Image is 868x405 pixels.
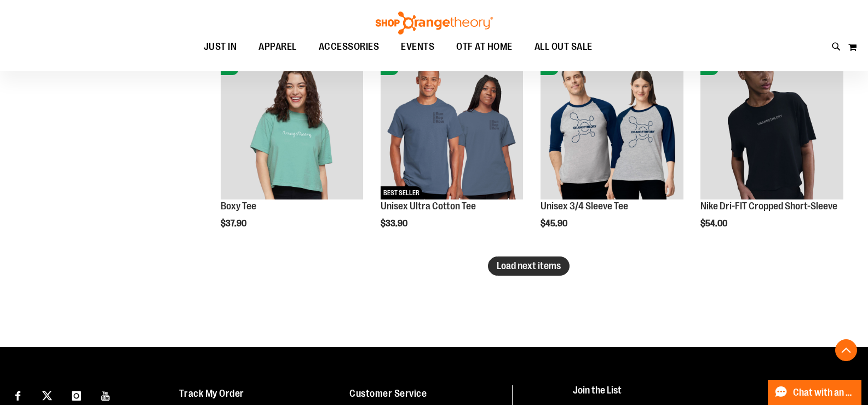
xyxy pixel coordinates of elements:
img: Shop Orangetheory [374,12,495,35]
a: Unisex Ultra Cotton Tee [381,201,476,212]
img: Nike Dri-FIT Cropped Short-Sleeve [700,56,843,199]
a: Nike Dri-FIT Cropped Short-SleeveNEW [700,56,843,201]
span: JUST IN [204,35,237,59]
a: Unisex 3/4 Sleeve Tee [541,201,628,212]
a: Track My Order [179,388,244,399]
a: Boxy TeeNEW [221,56,364,201]
div: product [215,51,369,256]
button: Chat with an Expert [768,380,862,405]
a: Visit our X page [38,385,57,404]
div: product [375,51,529,256]
a: Boxy Tee [221,201,256,212]
a: Customer Service [349,388,427,399]
a: Unisex 3/4 Sleeve TeeNEW [541,56,683,201]
span: $54.00 [700,219,729,229]
button: Load next items [488,256,570,276]
a: Visit our Instagram page [67,385,86,404]
span: EVENTS [401,35,434,59]
div: product [535,51,689,256]
a: Unisex Ultra Cotton TeeNEWBEST SELLER [381,56,524,201]
div: product [695,51,849,256]
button: Back To Top [835,339,857,361]
a: Visit our Youtube page [96,385,116,404]
img: Boxy Tee [221,56,364,199]
a: Visit our Facebook page [8,385,27,404]
span: $33.90 [381,219,409,229]
span: Chat with an Expert [793,387,855,398]
span: $37.90 [221,219,248,229]
img: Unisex 3/4 Sleeve Tee [541,56,683,199]
span: Load next items [497,260,561,271]
span: APPAREL [258,35,297,59]
span: ALL OUT SALE [534,35,593,59]
span: BEST SELLER [381,186,422,199]
a: Nike Dri-FIT Cropped Short-Sleeve [700,201,837,212]
img: Unisex Ultra Cotton Tee [381,56,524,199]
span: ACCESSORIES [319,35,380,59]
span: $45.90 [541,219,569,229]
img: Twitter [42,391,52,401]
span: OTF AT HOME [456,35,513,59]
